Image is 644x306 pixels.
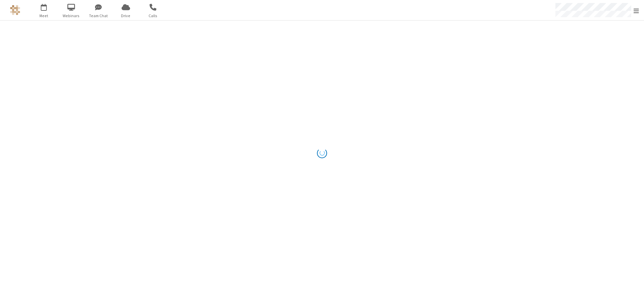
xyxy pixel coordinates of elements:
[140,13,166,19] span: Calls
[86,13,111,19] span: Team Chat
[31,13,57,19] span: Meet
[10,5,20,15] img: QA Selenium DO NOT DELETE OR CHANGE
[113,13,138,19] span: Drive
[59,13,84,19] span: Webinars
